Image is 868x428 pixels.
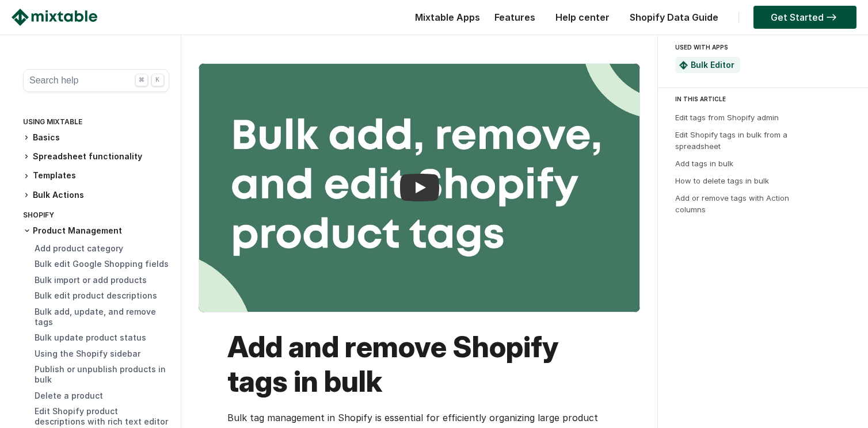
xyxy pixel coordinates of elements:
img: arrow-right.svg [824,14,839,21]
a: Edit Shopify tags in bulk from a spreadsheet [675,130,787,151]
a: Add product category [35,243,123,253]
a: Bulk edit Google Shopping fields [35,259,169,269]
a: Bulk Editor [691,60,734,70]
a: Delete a product [35,391,103,400]
a: Publish or unpublish products in bulk [35,364,166,384]
a: Bulk add, update, and remove tags [35,307,156,327]
a: How to delete tags in bulk [675,176,769,185]
a: Edit Shopify product descriptions with rich text editor [35,406,168,426]
h3: Basics [23,132,169,144]
h3: Product Management [23,225,169,236]
div: Shopify [23,208,169,225]
a: Add tags in bulk [675,159,733,168]
div: Mixtable Apps [409,9,480,32]
a: Edit tags from Shopify admin [675,113,779,122]
a: Using the Shopify sidebar [35,349,140,358]
div: K [151,74,164,86]
h1: Add and remove Shopify tags in bulk [227,330,623,399]
h3: Templates [23,170,169,182]
button: Search help ⌘ K [23,69,169,92]
a: Help center [550,12,615,23]
div: Using Mixtable [23,115,169,132]
div: USED WITH APPS [675,40,846,54]
a: Bulk edit product descriptions [35,291,157,300]
a: Add or remove tags with Action columns [675,193,789,214]
h3: Spreadsheet functionality [23,151,169,163]
div: ⌘ [135,74,148,86]
a: Get Started [753,6,856,29]
a: Shopify Data Guide [624,12,724,23]
a: Features [489,12,541,23]
div: IN THIS ARTICLE [675,94,858,104]
a: Bulk import or add products [35,275,147,285]
a: Bulk update product status [35,333,146,342]
h3: Bulk Actions [23,189,169,201]
img: Mixtable Spreadsheet Bulk Editor App [679,61,688,70]
img: Mixtable logo [12,9,97,26]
